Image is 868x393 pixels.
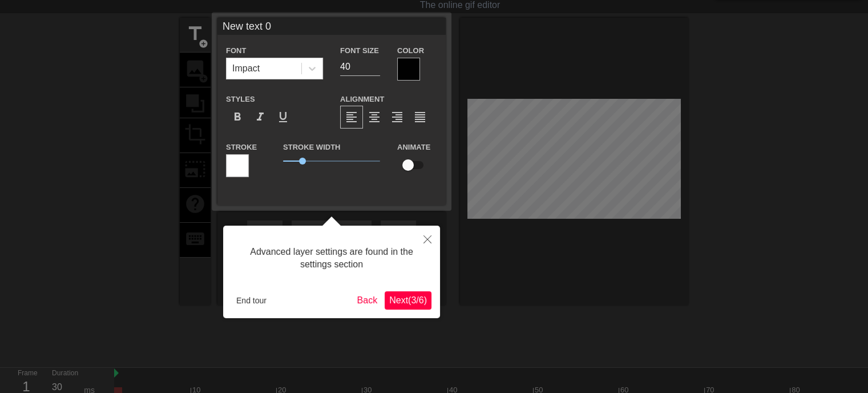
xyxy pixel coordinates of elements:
[389,295,427,305] span: Next ( 3 / 6 )
[232,292,271,309] button: End tour
[232,234,431,283] div: Advanced layer settings are found in the settings section
[353,291,382,310] button: Back
[415,226,440,252] button: Close
[385,291,431,310] button: Next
